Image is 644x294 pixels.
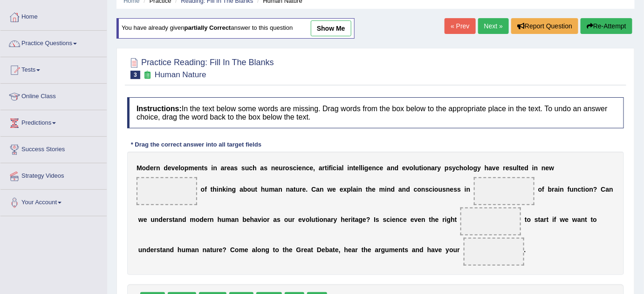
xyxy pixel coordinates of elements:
b: d [158,216,163,223]
b: l [361,164,363,172]
b: c [306,164,310,172]
b: g [359,216,363,223]
b: a [316,186,320,193]
b: c [249,164,253,172]
b: a [275,186,279,193]
h2: Practice Reading: Fill In The Blanks [127,56,274,79]
b: u [415,164,419,172]
b: m [226,216,231,223]
b: a [175,216,178,223]
b: c [578,186,582,193]
b: e [144,216,147,223]
b: t [429,216,432,223]
small: Exam occurring question [143,71,152,80]
b: e [340,186,343,193]
b: g [447,216,451,223]
b: n [213,164,217,172]
b: e [450,186,454,193]
b: a [606,186,610,193]
b: n [560,186,564,193]
b: s [204,164,208,172]
b: d [391,186,395,193]
b: l [413,164,415,172]
b: n [235,216,239,223]
b: i [390,216,392,223]
b: h [368,186,372,193]
b: v [492,164,496,172]
b: i [327,164,329,172]
b: r [224,164,226,172]
a: Practice Questions [0,31,107,54]
b: o [306,216,310,223]
b: I [374,216,376,223]
b: e [247,216,250,223]
b: o [319,216,323,223]
b: e [150,164,154,172]
b: f [542,186,544,193]
b: n [421,186,425,193]
b: o [142,164,146,172]
b: n [323,216,328,223]
b: e [227,164,231,172]
b: e [496,164,500,172]
b: o [538,186,542,193]
b: t [455,216,457,223]
b: e [418,216,422,223]
b: u [513,164,517,172]
b: p [445,164,449,172]
b: s [264,164,267,172]
b: a [290,186,294,193]
b: s [454,186,458,193]
b: t [582,186,584,193]
b: c [456,164,459,172]
b: C [311,186,316,193]
b: g [232,186,236,193]
div: * Drag the correct answer into all target fields [127,140,265,149]
b: M [137,164,142,172]
b: y [477,164,481,172]
b: t [172,216,175,223]
b: c [293,164,297,172]
b: i [432,186,434,193]
span: Drop target [137,177,197,205]
b: i [331,164,333,172]
b: n [349,164,353,172]
b: o [423,164,427,172]
b: n [178,216,183,223]
b: n [446,186,450,193]
b: h [485,164,489,172]
b: v [302,216,306,223]
b: u [251,186,255,193]
b: e [380,164,384,172]
b: e [392,216,396,223]
b: n [155,216,159,223]
b: n [286,186,290,193]
b: s [277,216,281,223]
b: a [338,164,342,172]
a: Your Account [0,190,107,213]
b: m [188,164,194,172]
b: a [555,186,558,193]
b: e [302,186,306,193]
b: t [525,216,527,223]
b: n [589,186,594,193]
b: u [279,164,283,172]
b: u [288,216,293,223]
b: i [421,164,423,172]
b: b [242,216,247,223]
b: i [318,216,320,223]
b: n [427,164,432,172]
b: c [376,164,380,172]
b: t [315,216,318,223]
a: Strategy Videos [0,163,107,187]
b: o [247,186,251,193]
a: « Prev [445,18,475,34]
h4: In the text below some words are missing. Drag words from the box below to the appropriate place ... [127,97,624,128]
b: i [356,186,358,193]
b: w [138,216,144,223]
b: s [509,164,513,172]
b: e [204,216,207,223]
b: s [376,216,379,223]
b: a [398,186,402,193]
b: r [331,216,333,223]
